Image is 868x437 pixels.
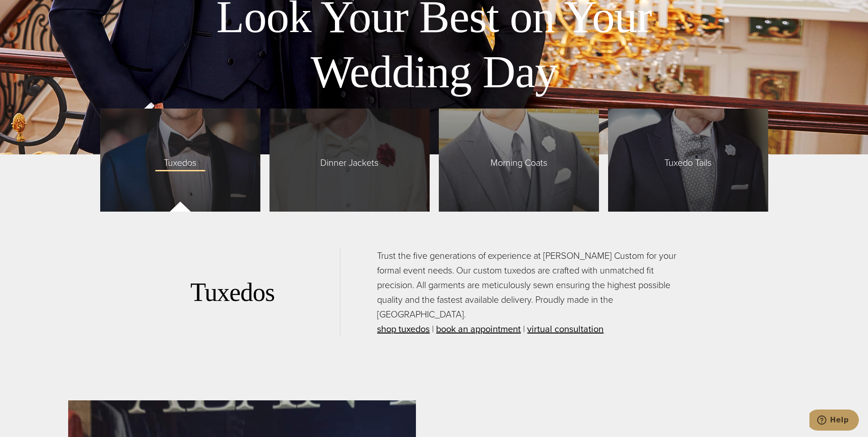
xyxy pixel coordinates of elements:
[190,277,340,308] h2: Tuxedos
[377,248,678,336] p: Trust the five generations of experience at [PERSON_NAME] Custom for your formal event needs. Our...
[523,322,525,336] span: |
[155,151,205,170] span: Tuxedos
[436,322,521,336] a: book an appointment
[527,322,604,336] a: virtual consultation
[432,322,434,336] span: |
[377,322,430,336] a: shop tuxedos
[655,151,721,170] span: Tuxedo Tails
[809,410,859,432] iframe: Opens a widget where you can chat to one of our agents
[311,151,388,170] span: Dinner Jackets
[481,151,556,170] span: Morning Coats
